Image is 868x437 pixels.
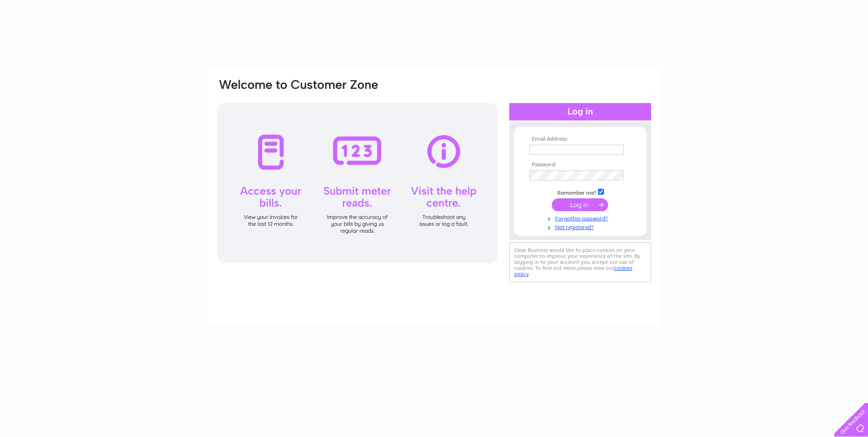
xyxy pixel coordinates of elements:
[514,265,632,277] a: cookies policy
[529,222,633,231] a: Not registered?
[509,242,651,282] div: Clear Business would like to place cookies on your computer to improve your experience of the sit...
[527,136,633,142] th: Email Address:
[529,213,633,222] a: Forgotten password?
[527,187,633,197] td: Remember me?
[552,198,608,211] input: Submit
[527,162,633,168] th: Password:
